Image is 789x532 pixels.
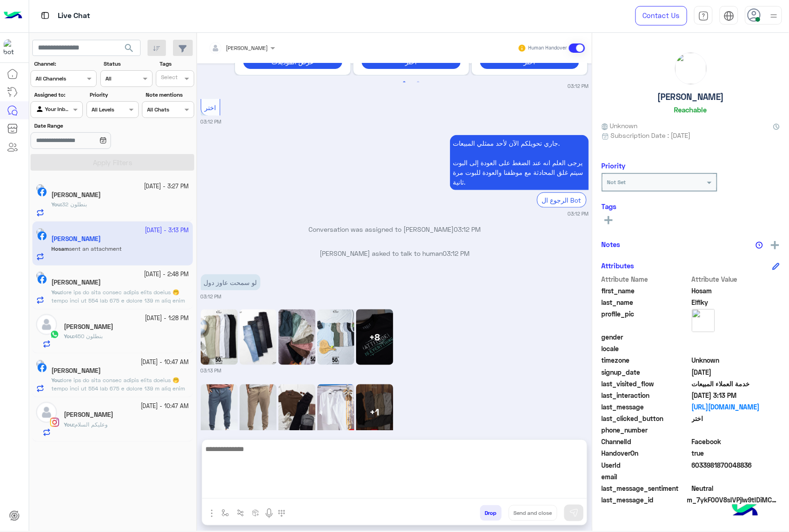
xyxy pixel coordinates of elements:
[204,104,216,111] span: اختر
[278,384,315,440] img: Image
[74,333,103,340] span: بنطلون 450
[537,192,586,208] div: الرجوع ال Bot
[698,11,709,21] img: tab
[4,39,20,56] img: 713415422032625
[692,390,780,400] span: 2025-10-08T12:13:32.743Z
[724,11,734,21] img: tab
[602,286,690,296] span: first_name
[450,135,589,190] p: 8/10/2025, 3:12 PM
[569,508,579,518] img: send message
[674,105,707,114] h6: Reachable
[687,495,780,505] span: m_7ykF00V8sIVPjlw9tIDiMCpT5PWcyN-eRjTtI4cN4CWjTHFY2TazXQX15XmzETNWB5VYgDEHwAsSsWBkgn29zg
[39,10,51,21] img: tab
[602,161,626,170] h6: Priority
[675,53,707,84] img: picture
[51,377,62,384] b: :
[692,437,780,446] span: 0
[278,309,315,365] img: Image
[771,241,779,249] img: add
[58,10,90,22] p: Live Chat
[692,402,780,412] a: [URL][DOMAIN_NAME]
[201,118,222,125] small: 03:12 PM
[64,421,73,428] span: You
[201,309,238,365] img: Image
[602,332,690,342] span: gender
[51,201,62,208] b: :
[144,182,189,191] small: [DATE] - 3:27 PM
[602,495,685,505] span: last_message_id
[240,309,277,365] img: Image
[317,384,354,440] img: Image
[237,509,244,517] img: Trigger scenario
[74,421,108,428] span: وعليكم السلام
[602,460,690,470] span: UserId
[64,333,73,340] span: You
[4,6,22,25] img: Logo
[400,78,409,87] button: 1 of 2
[692,379,780,389] span: خدمة العملاء المبيعات
[51,289,62,296] b: :
[602,472,690,482] span: email
[64,323,113,331] h5: محمود
[528,44,567,52] small: Human Handover
[692,274,780,284] span: Attribute Value
[692,472,780,482] span: null
[51,191,101,199] h5: Tarek Elsayed
[31,154,194,171] button: Apply Filters
[658,92,724,102] h5: [PERSON_NAME]
[145,314,189,323] small: [DATE] - 1:28 PM
[51,289,186,337] span: اهلا بيك في ايجل يافندم تصفيات نهايه الموسم 🤭 تيشرت يبدأ من ٢٥٠ الي ٤٠٠ ج جبردين ٥٧٥ ج بولو يبدأ ...
[206,508,217,519] img: send attachment
[90,91,137,99] label: Priority
[64,333,74,340] b: :
[413,78,423,87] button: 2 of 2
[37,363,47,372] img: Facebook
[201,367,222,375] small: 03:13 PM
[692,355,780,365] span: Unknown
[51,367,101,375] h5: Mohamed Hassan
[356,309,393,365] div: +8
[36,272,44,280] img: picture
[602,355,690,365] span: timezone
[692,367,780,377] span: 2024-11-18T14:29:30.235Z
[278,510,285,517] img: make a call
[692,309,715,332] img: picture
[756,241,763,249] img: notes
[50,330,59,339] img: WhatsApp
[36,402,57,423] img: defaultAdmin.png
[160,73,178,84] div: Select
[602,274,690,284] span: Attribute Name
[454,225,481,233] span: 03:12 PM
[692,297,780,307] span: Elfiky
[222,509,229,517] img: select flow
[602,379,690,389] span: last_visited_flow
[611,130,691,140] span: Subscription Date : [DATE]
[692,425,780,435] span: null
[602,261,635,270] h6: Attributes
[602,483,690,493] span: last_message_sentiment
[64,421,74,428] b: :
[62,201,87,208] span: بنطلون 32
[602,240,621,248] h6: Notes
[602,448,690,458] span: HandoverOn
[160,60,193,68] label: Tags
[480,505,502,521] button: Drop
[729,495,761,527] img: hulul-logo.png
[692,448,780,458] span: true
[34,122,138,130] label: Date Range
[768,10,780,22] img: profile
[443,249,469,257] span: 03:12 PM
[602,367,690,377] span: signup_date
[509,505,557,521] button: Send and close
[602,202,780,210] h6: Tags
[36,360,44,368] img: picture
[201,274,260,291] p: 8/10/2025, 3:12 PM
[226,44,268,51] span: [PERSON_NAME]
[356,384,393,440] div: +1
[568,210,589,217] small: 03:12 PM
[317,309,354,365] img: Image
[692,344,780,353] span: null
[240,384,277,440] img: Image
[118,40,141,60] button: search
[37,275,47,284] img: Facebook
